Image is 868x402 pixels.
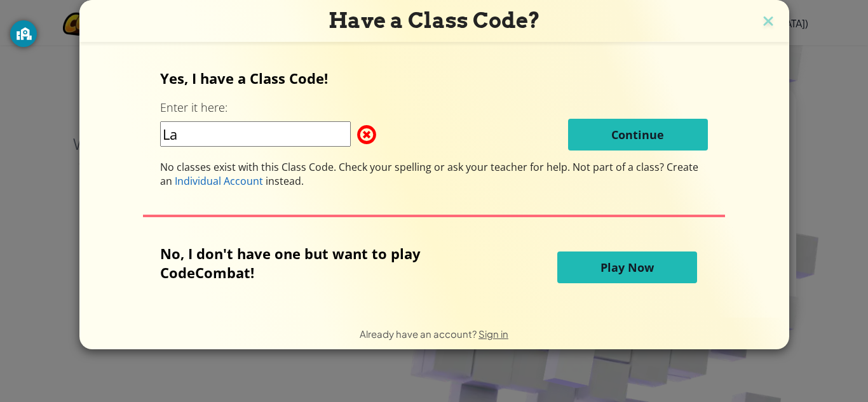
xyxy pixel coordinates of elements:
[10,20,37,47] button: GoGuardian Privacy Information
[760,13,776,32] img: close icon
[360,328,478,340] span: Already have an account?
[175,174,263,188] span: Individual Account
[600,260,654,275] span: Play Now
[160,244,483,282] p: No, I don't have one but want to play CodeCombat!
[263,174,304,188] span: instead.
[478,328,508,340] a: Sign in
[611,127,664,142] span: Continue
[160,100,227,116] label: Enter it here:
[160,69,708,88] p: Yes, I have a Class Code!
[568,119,708,151] button: Continue
[160,160,698,188] span: Not part of a class? Create an
[557,251,697,283] button: Play Now
[329,8,540,33] span: Have a Class Code?
[160,160,573,174] span: No classes exist with this Class Code. Check your spelling or ask your teacher for help.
